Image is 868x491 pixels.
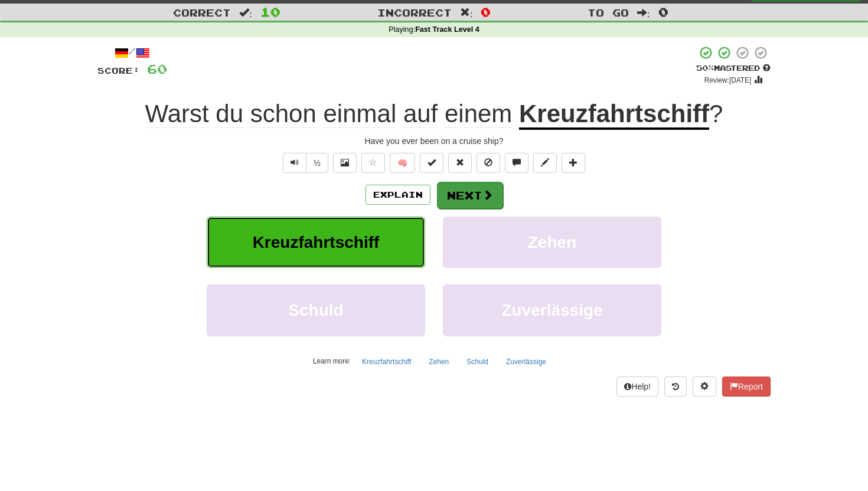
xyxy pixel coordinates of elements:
[443,284,661,336] button: Zuverlässige
[422,353,455,371] button: Zehen
[477,153,500,173] button: Ignore sentence (alt+i)
[288,301,343,319] span: Schuld
[501,301,602,319] span: Zuverlässige
[445,100,512,128] span: einem
[390,153,415,173] button: 🧠
[207,217,425,268] button: Kreuzfahrtschiff
[696,63,771,74] div: Mastered
[280,153,328,173] div: Text-to-speech controls
[147,61,167,76] span: 60
[588,6,629,18] span: To go
[366,185,430,205] button: Explain
[722,377,771,397] button: Report
[528,233,576,251] span: Zehen
[704,76,752,84] small: Review: [DATE]
[283,153,306,173] button: Play sentence audio (ctl+space)
[207,284,425,336] button: Schuld
[460,8,473,18] span: :
[239,8,252,18] span: :
[313,357,351,365] small: Learn more:
[260,5,280,19] span: 10
[437,182,503,209] button: Next
[97,45,167,60] div: /
[173,6,231,18] span: Correct
[448,153,472,173] button: Reset to 0% Mastered (alt+r)
[355,353,417,371] button: Kreuzfahrtschiff
[709,100,723,127] span: ?
[216,100,243,128] span: du
[505,153,528,173] button: Discuss sentence (alt+u)
[616,377,658,397] button: Help!
[323,100,396,128] span: einmal
[253,233,380,251] span: Kreuzfahrtschiff
[403,100,438,128] span: auf
[97,135,771,147] div: Have you ever been on a cruise ship?
[306,153,328,173] button: ½
[664,377,687,397] button: Round history (alt+y)
[562,153,585,173] button: Add to collection (alt+a)
[519,100,709,130] u: Kreuzfahrtschiff
[696,63,714,73] span: 50 %
[250,100,316,128] span: schon
[415,25,479,34] strong: Fast Track Level 4
[460,353,495,371] button: Schuld
[500,353,553,371] button: Zuverlässige
[658,5,668,19] span: 0
[361,153,385,173] button: Favorite sentence (alt+f)
[637,8,650,18] span: :
[443,217,661,268] button: Zehen
[377,6,452,18] span: Incorrect
[533,153,557,173] button: Edit sentence (alt+d)
[97,66,140,76] span: Score:
[420,153,443,173] button: Set this sentence to 100% Mastered (alt+m)
[481,5,491,19] span: 0
[145,100,209,128] span: Warst
[333,153,357,173] button: Show image (alt+x)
